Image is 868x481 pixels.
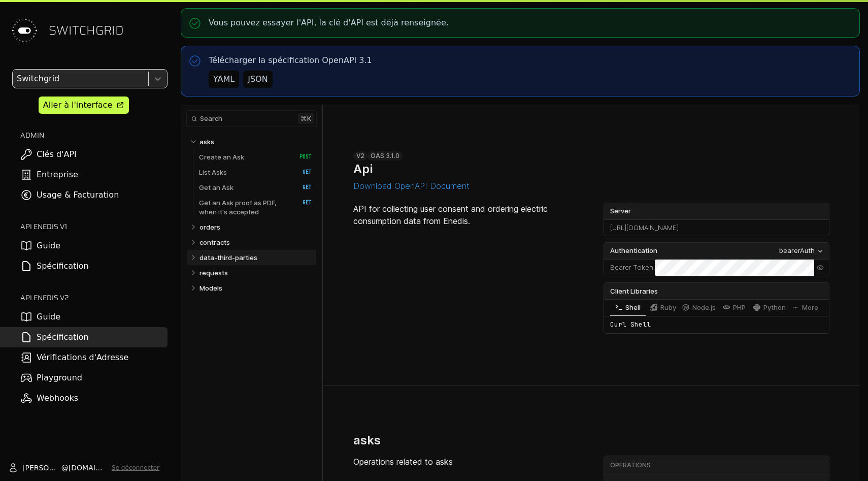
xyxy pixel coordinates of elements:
[248,73,268,85] div: JSON
[199,268,228,277] p: requests
[368,151,403,161] div: OAS 3.1.0
[199,149,312,165] a: Create an Ask POST
[199,253,257,262] p: data-third-parties
[213,73,235,85] div: YAML
[22,463,61,473] span: [PERSON_NAME]
[61,463,69,473] span: @
[625,304,641,311] span: Shell
[353,456,579,468] p: Operations related to asks
[604,283,829,299] div: Client Libraries
[20,221,168,232] h2: API ENEDIS v1
[200,115,222,122] span: Search
[353,181,470,190] button: Download OpenAPI Document
[199,280,312,296] a: Models
[292,184,312,191] span: GET
[20,293,168,303] h2: API ENEDIS v2
[292,153,312,161] span: POST
[733,304,746,311] span: PHP
[353,151,368,161] div: v2
[199,235,312,250] a: contracts
[763,304,786,311] span: Python
[49,22,124,39] span: SWITCHGRID
[39,97,129,114] a: Aller à l'interface
[604,260,655,276] div: :
[43,99,112,111] div: Aller à l'interface
[199,152,244,162] p: Create an Ask
[199,137,214,146] p: asks
[112,464,159,472] button: Se déconnecter
[199,165,312,180] a: List Asks GET
[209,71,239,88] button: YAML
[298,113,314,124] kbd: ⌘ k
[209,54,372,67] p: Télécharger la spécification OpenAPI 3.1
[692,304,716,311] span: Node.js
[604,203,829,219] label: Server
[199,283,222,293] p: Models
[199,265,312,280] a: requests
[610,263,653,273] label: Bearer Token
[199,168,227,177] p: List Asks
[604,316,829,333] div: Curl Shell
[604,220,829,236] div: [URL][DOMAIN_NAME]
[353,162,373,176] h1: Api
[292,169,312,176] span: GET
[199,238,230,247] p: contracts
[660,304,676,311] span: Ruby
[243,71,272,88] button: JSON
[199,134,312,149] a: asks
[776,245,827,256] button: bearerAuth
[199,219,312,235] a: orders
[199,183,233,192] p: Get an Ask
[610,461,827,470] div: Operations
[69,463,108,473] span: [DOMAIN_NAME]
[199,180,312,195] a: Get an Ask GET
[199,198,289,216] p: Get an Ask proof as PDF, when it's accepted
[353,433,381,447] h2: asks
[8,14,41,47] img: Switchgrid Logo
[199,222,220,232] p: orders
[199,195,312,219] a: Get an Ask proof as PDF, when it's accepted GET
[610,246,657,256] span: Authentication
[209,17,449,29] p: Vous pouvez essayer l'API, la clé d'API est déjà renseignée.
[20,130,168,140] h2: ADMIN
[779,246,815,256] div: bearerAuth
[353,203,579,227] p: API for collecting user consent and ordering electric consumption data from Enedis.
[199,250,312,265] a: data-third-parties
[292,199,312,206] span: GET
